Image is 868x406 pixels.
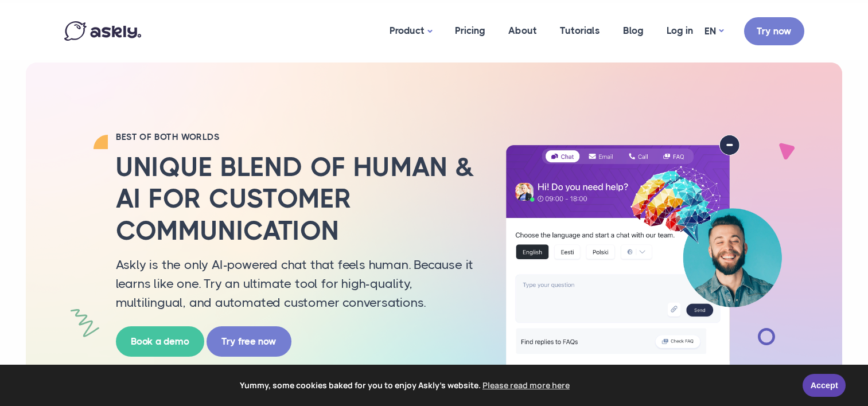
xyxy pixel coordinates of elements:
a: About [497,3,548,58]
a: Try now [744,17,804,45]
h2: BEST OF BOTH WORLDS [116,131,477,143]
a: Log in [655,3,704,58]
img: Askly [64,21,141,41]
a: Accept [803,374,846,397]
a: learn more about cookies [481,377,571,394]
p: Askly is the only AI-powered chat that feels human. Because it learns like one. Try an ultimate t... [116,255,477,312]
a: Product [378,3,443,60]
img: AI multilingual chat [495,135,793,382]
a: Book a demo [116,326,204,357]
a: Try free now [207,326,291,357]
span: Yummy, some cookies baked for you to enjoy Askly's website. [17,377,795,394]
a: Blog [612,3,655,58]
a: Tutorials [548,3,612,58]
a: Pricing [443,3,497,58]
a: EN [704,23,723,40]
h2: Unique blend of human & AI for customer communication [116,151,477,247]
